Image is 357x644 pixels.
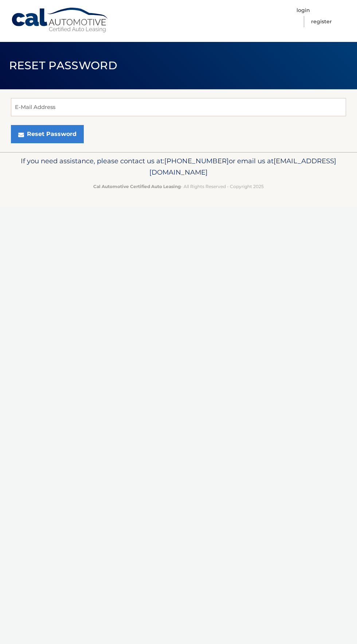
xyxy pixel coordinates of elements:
[311,16,332,27] a: Register
[11,7,109,33] a: Cal Automotive
[11,125,84,143] button: Reset Password
[297,5,310,16] a: Login
[164,157,229,165] span: [PHONE_NUMBER]
[9,59,117,72] span: Reset Password
[93,184,181,189] strong: Cal Automotive Certified Auto Leasing
[11,155,346,179] p: If you need assistance, please contact us at: or email us at
[11,98,346,116] input: E-Mail Address
[11,183,346,190] p: - All Rights Reserved - Copyright 2025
